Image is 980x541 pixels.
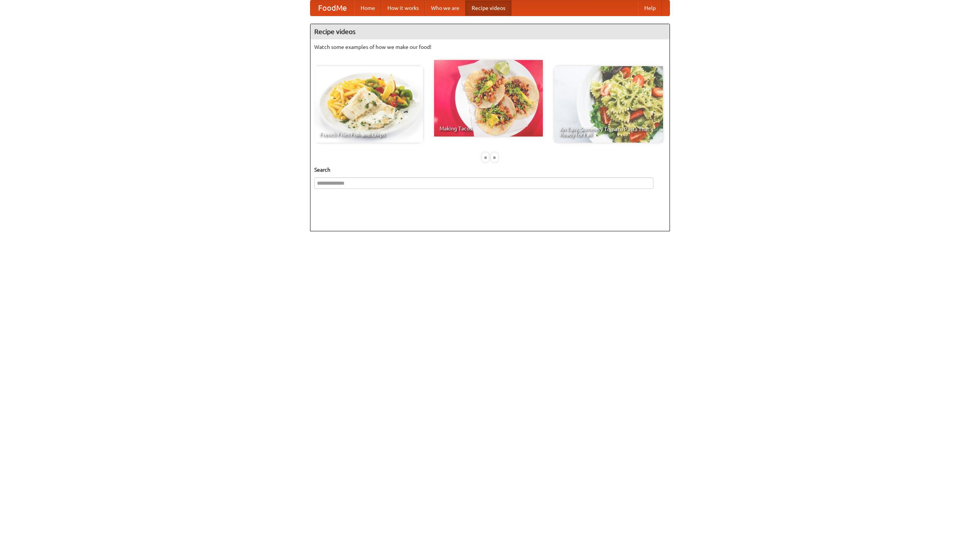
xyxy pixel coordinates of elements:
[638,0,662,16] a: Help
[425,0,465,16] a: Who we are
[434,60,543,136] a: Making Tacos
[320,132,418,137] span: French Fries Fish and Chips
[554,66,663,143] a: An Easy, Summery Tomato Pasta That's Ready for Fall
[314,66,423,143] a: French Fries Fish and Chips
[354,0,381,16] a: Home
[310,24,670,39] h4: Recipe videos
[491,153,498,162] div: »
[314,166,666,174] h5: Search
[465,0,511,16] a: Recipe videos
[310,0,354,16] a: FoodMe
[314,43,666,51] p: Watch some examples of how we make our food!
[560,127,658,137] span: An Easy, Summery Tomato Pasta That's Ready for Fall
[381,0,425,16] a: How it works
[439,126,537,131] span: Making Tacos
[482,153,489,162] div: «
